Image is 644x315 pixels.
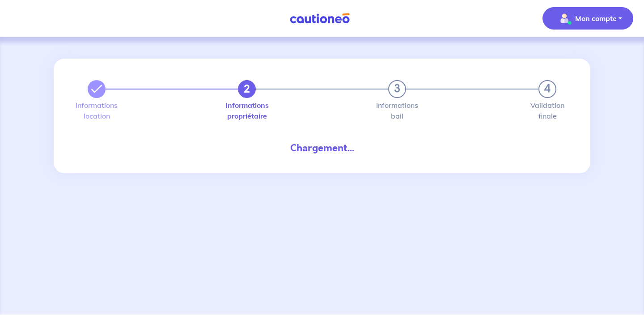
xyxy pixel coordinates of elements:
[238,80,256,98] button: 2
[286,13,353,24] img: Cautioneo
[388,102,406,119] label: Informations bail
[575,13,617,24] p: Mon compte
[80,141,563,155] div: Chargement...
[538,102,556,119] label: Validation finale
[542,7,633,30] button: illu_account_valid_menu.svgMon compte
[557,11,572,26] img: illu_account_valid_menu.svg
[88,102,106,119] label: Informations location
[238,102,256,119] label: Informations propriétaire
